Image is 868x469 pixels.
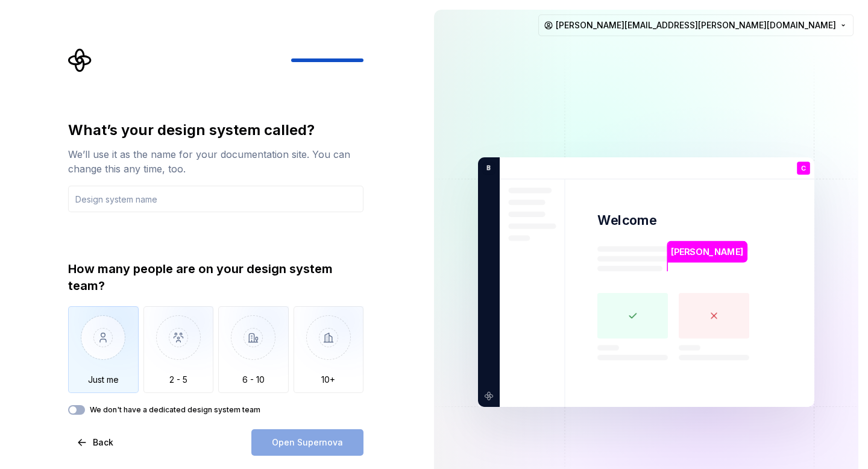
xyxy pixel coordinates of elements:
span: Back [93,436,113,449]
div: We’ll use it as the name for your documentation site. You can change this any time, too. [68,147,363,176]
input: Design system name [68,186,363,212]
label: We don't have a dedicated design system team [90,405,260,415]
div: How many people are on your design system team? [68,260,363,294]
div: What’s your design system called? [68,121,363,140]
button: [PERSON_NAME][EMAIL_ADDRESS][PERSON_NAME][DOMAIN_NAME] [538,14,854,36]
svg: Supernova Logo [68,48,92,72]
button: Back [68,429,124,456]
p: C [801,165,806,172]
span: [PERSON_NAME][EMAIL_ADDRESS][PERSON_NAME][DOMAIN_NAME] [556,19,836,31]
p: B [482,163,491,174]
p: Welcome [597,212,656,229]
p: [PERSON_NAME] [671,245,743,259]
